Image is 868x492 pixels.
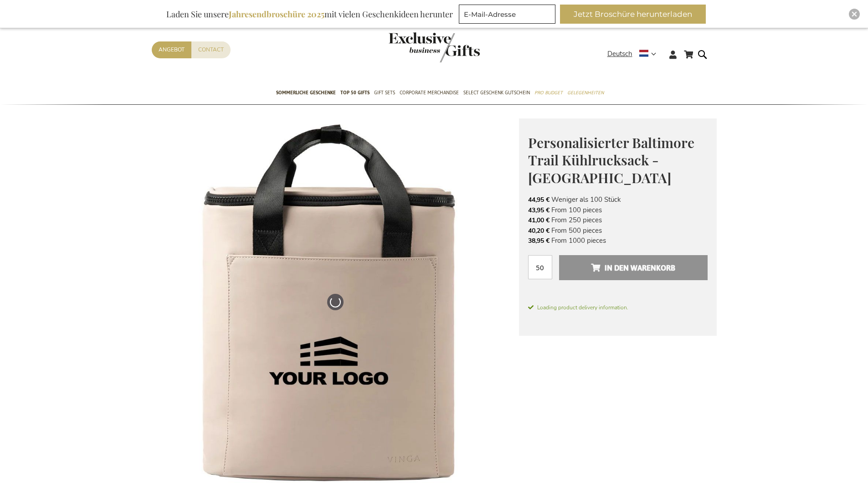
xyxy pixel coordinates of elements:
[374,82,395,105] a: Gift Sets
[389,32,480,62] img: Exclusive Business gifts logo
[528,215,708,225] li: From 250 pieces
[567,82,604,105] a: Gelegenheiten
[560,5,706,24] button: Jetzt Broschüre herunterladen
[152,118,519,486] img: Personalised Baltimore Trail Cooler Backpack - Greige
[276,88,336,97] span: Sommerliche geschenke
[374,88,395,97] span: Gift Sets
[340,88,370,97] span: TOP 50 Gifts
[459,5,555,24] input: E-Mail-Adresse
[534,88,563,97] span: Pro Budget
[528,133,694,187] span: Personalisierter Baltimore Trail Kühlrucksack - [GEOGRAPHIC_DATA]
[463,88,530,97] span: Select Geschenk Gutschein
[528,216,550,225] span: 41,00 €
[229,9,324,20] b: Jahresendbroschüre 2025
[528,236,708,246] li: From 1000 pieces
[459,5,558,26] form: marketing offers and promotions
[534,82,563,105] a: Pro Budget
[340,82,370,105] a: TOP 50 Gifts
[191,41,231,58] a: Contact
[528,195,708,205] li: Weniger als 100 Stück
[852,11,857,17] img: Close
[528,195,550,204] span: 44,95 €
[389,32,434,62] a: store logo
[849,9,860,20] div: Close
[528,225,708,236] li: From 500 pieces
[528,255,552,279] input: Menge
[152,41,191,58] a: Angebot
[528,303,708,312] span: Loading product delivery information.
[528,236,550,245] span: 38,95 €
[528,206,550,215] span: 43,95 €
[400,82,459,105] a: Corporate Merchandise
[463,82,530,105] a: Select Geschenk Gutschein
[528,205,708,215] li: From 100 pieces
[400,88,459,97] span: Corporate Merchandise
[567,88,604,97] span: Gelegenheiten
[162,5,457,24] div: Laden Sie unsere mit vielen Geschenkideen herunter
[607,49,632,59] span: Deutsch
[528,226,550,235] span: 40,20 €
[276,82,336,105] a: Sommerliche geschenke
